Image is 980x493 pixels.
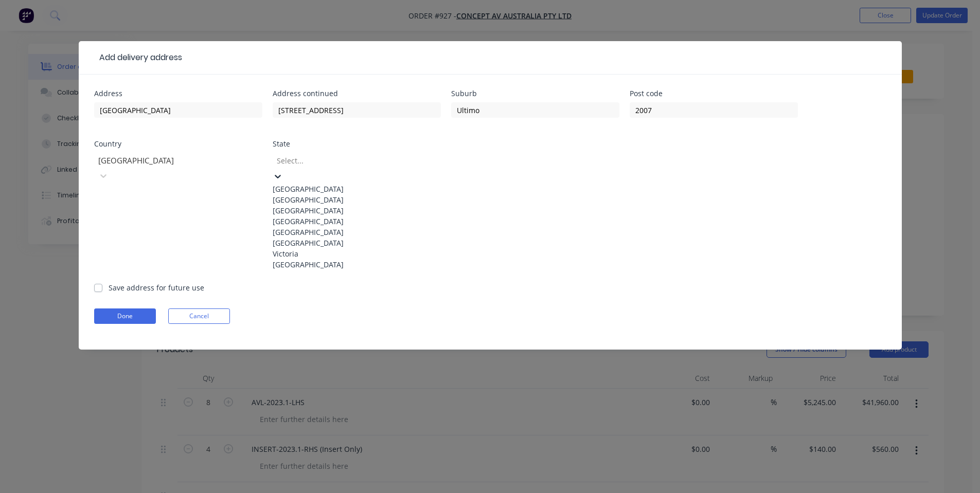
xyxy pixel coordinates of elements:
[109,282,204,293] label: Save address for future use
[273,140,441,148] div: State
[94,90,262,97] div: Address
[451,90,619,97] div: Suburb
[273,259,441,270] div: [GEOGRAPHIC_DATA]
[273,90,441,97] div: Address continued
[273,227,441,238] div: [GEOGRAPHIC_DATA]
[94,308,156,324] button: Done
[273,216,441,227] div: [GEOGRAPHIC_DATA]
[94,51,182,64] div: Add delivery address
[273,184,441,194] div: [GEOGRAPHIC_DATA]
[94,140,262,148] div: Country
[630,90,798,97] div: Post code
[168,308,230,324] button: Cancel
[273,238,441,248] div: [GEOGRAPHIC_DATA]
[273,205,441,216] div: [GEOGRAPHIC_DATA]
[273,194,441,205] div: [GEOGRAPHIC_DATA]
[273,248,441,259] div: Victoria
